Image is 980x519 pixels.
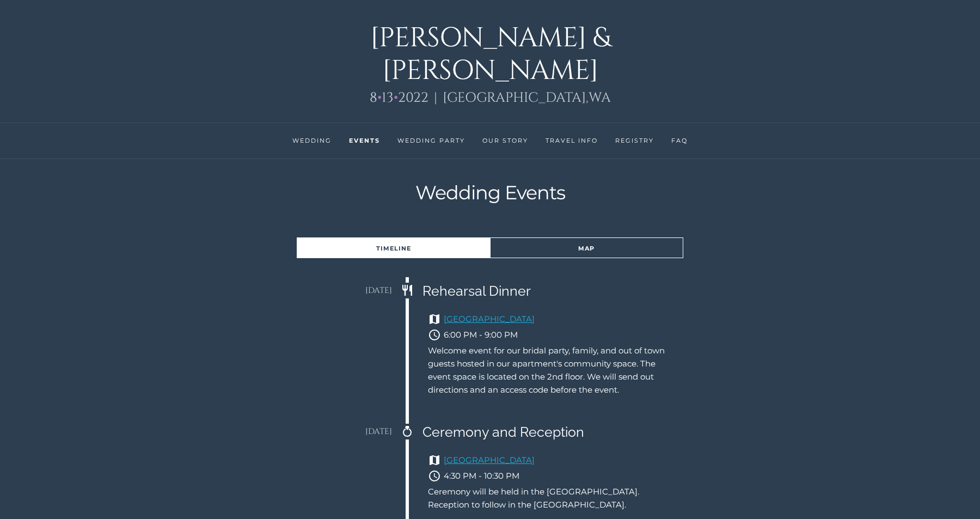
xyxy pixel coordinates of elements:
span: , [586,89,589,107]
span: Ceremony will be held in the [GEOGRAPHIC_DATA]. Reception to follow in the [GEOGRAPHIC_DATA]. [428,485,675,511]
p: Ceremony and Reception [422,421,678,443]
span: Clock Outline icon [428,469,441,483]
button: Map [491,237,684,258]
span: Ring icon [401,424,414,439]
span: 6:00 PM - 9:00 PM [444,328,518,341]
a: Travel Info [546,137,598,144]
a: Wedding [292,137,332,144]
span: • [394,89,398,107]
p: [DATE] [297,280,406,410]
a: Events [349,137,380,144]
a: [GEOGRAPHIC_DATA] [444,314,535,324]
span: Welcome event for our bridal party, family, and out of town guests hosted in our apartment's comm... [428,344,675,396]
h1: [PERSON_NAME] & [PERSON_NAME] [297,22,683,87]
span: | [434,89,437,107]
span: 4:30 PM - 10:30 PM [444,469,519,483]
a: Wedding Party [397,137,465,144]
span: Silverware Fork Knife icon [401,283,414,298]
a: Our Story [482,137,528,144]
p: 8 13 2022 [GEOGRAPHIC_DATA] WA [297,87,683,123]
a: Registry [615,137,654,144]
span: Map icon [428,313,441,326]
span: • [377,89,382,107]
span: Clock Outline icon [428,328,441,341]
span: Map icon [428,454,441,467]
h2: Wedding Events [297,181,683,205]
a: [GEOGRAPHIC_DATA] [444,455,535,465]
p: Rehearsal Dinner [422,280,678,302]
button: Timeline [297,237,491,258]
a: FAQ [671,137,688,144]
